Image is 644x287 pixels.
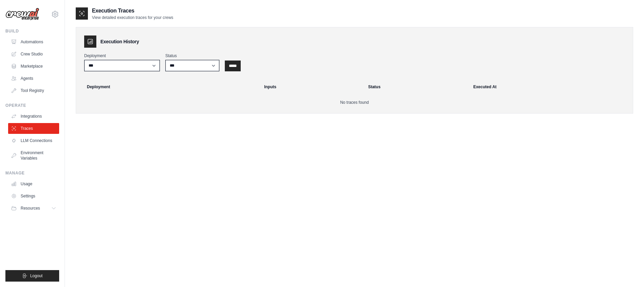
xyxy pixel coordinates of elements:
[8,123,59,134] a: Traces
[8,111,59,122] a: Integrations
[5,28,59,34] div: Build
[8,178,59,189] a: Usage
[8,147,59,164] a: Environment Variables
[8,135,59,146] a: LLM Connections
[364,79,469,94] th: Status
[165,53,219,58] label: Status
[8,203,59,214] button: Resources
[8,49,59,59] a: Crew Studio
[469,79,630,94] th: Executed At
[8,85,59,96] a: Tool Registry
[8,73,59,84] a: Agents
[84,53,160,58] label: Deployment
[84,100,625,105] p: No traces found
[92,15,173,20] p: View detailed execution traces for your crews
[30,273,43,279] span: Logout
[21,206,40,211] span: Resources
[79,79,260,94] th: Deployment
[8,61,59,72] a: Marketplace
[5,170,59,176] div: Manage
[260,79,364,94] th: Inputs
[8,37,59,47] a: Automations
[8,191,59,201] a: Settings
[100,38,139,45] h3: Execution History
[5,103,59,108] div: Operate
[92,7,173,15] h2: Execution Traces
[5,270,59,282] button: Logout
[5,8,39,21] img: Logo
